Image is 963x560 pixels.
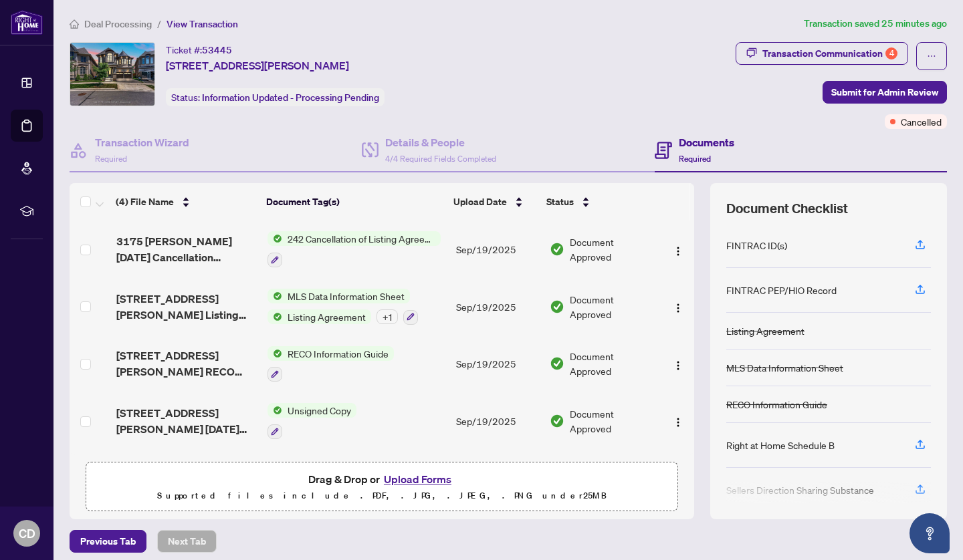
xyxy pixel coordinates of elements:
[267,231,282,246] img: Status Icon
[927,51,936,61] span: ellipsis
[202,92,379,104] span: Information Updated - Processing Pending
[726,238,787,253] div: FINTRAC ID(s)
[267,289,418,325] button: Status IconMLS Data Information SheetStatus IconListing Agreement+1
[116,194,174,209] span: (4) File Name
[823,81,947,104] button: Submit for Admin Review
[550,242,564,257] img: Document Status
[451,392,544,450] td: Sep/19/2025
[261,183,449,221] th: Document Tag(s)
[110,183,261,221] th: (4) File Name
[550,356,564,371] img: Document Status
[11,10,43,35] img: logo
[726,360,843,375] div: MLS Data Information Sheet
[570,235,656,264] span: Document Approved
[385,134,496,150] h4: Details & People
[157,16,161,31] li: /
[546,194,574,209] span: Status
[673,246,683,257] img: Logo
[679,154,711,164] span: Required
[448,183,541,221] th: Upload Date
[667,296,689,317] button: Logo
[667,353,689,374] button: Logo
[909,513,950,553] button: Open asap
[86,462,677,512] span: Drag & Drop orUpload FormsSupported files include .PDF, .JPG, .JPEG, .PNG under25MB
[267,346,282,361] img: Status Icon
[667,410,689,432] button: Logo
[377,309,398,324] div: + 1
[726,438,835,452] div: Right at Home Schedule B
[885,47,897,59] div: 4
[116,291,257,323] span: [STREET_ADDRESS][PERSON_NAME] Listing Agreement [DATE] Sale Listing.pdf
[673,360,683,371] img: Logo
[453,194,507,209] span: Upload Date
[166,88,385,106] div: Status:
[166,57,349,74] span: [STREET_ADDRESS][PERSON_NAME]
[84,18,152,30] span: Deal Processing
[901,114,942,129] span: Cancelled
[282,289,410,303] span: MLS Data Information Sheet
[804,16,947,31] article: Transaction saved 25 minutes ago
[282,309,371,324] span: Listing Agreement
[267,346,394,382] button: Status IconRECO Information Guide
[282,346,394,361] span: RECO Information Guide
[726,397,827,412] div: RECO Information Guide
[673,303,683,313] img: Logo
[308,470,455,488] span: Drag & Drop or
[80,531,136,552] span: Previous Tab
[762,43,897,64] div: Transaction Communication
[451,278,544,335] td: Sep/19/2025
[451,221,544,278] td: Sep/19/2025
[726,323,805,338] div: Listing Agreement
[166,42,232,57] div: Ticket #:
[167,18,238,30] span: View Transaction
[202,44,232,56] span: 53445
[116,233,257,265] span: 3175 [PERSON_NAME] [DATE] Cancellation FINALIZED.pdf
[267,309,282,324] img: Status Icon
[550,414,564,428] img: Document Status
[736,42,908,65] button: Transaction Communication4
[679,134,734,150] h4: Documents
[95,154,127,164] span: Required
[570,406,656,436] span: Document Approved
[550,299,564,314] img: Document Status
[116,405,257,437] span: [STREET_ADDRESS][PERSON_NAME] [DATE] Cancellation.pdf
[541,183,657,221] th: Status
[570,349,656,378] span: Document Approved
[385,154,496,164] span: 4/4 Required Fields Completed
[94,488,669,504] p: Supported files include .PDF, .JPG, .JPEG, .PNG under 25 MB
[70,530,146,553] button: Previous Tab
[673,417,683,428] img: Logo
[19,524,35,543] span: CD
[70,19,79,29] span: home
[726,199,848,218] span: Document Checklist
[726,283,837,297] div: FINTRAC PEP/HIO Record
[116,347,257,380] span: [STREET_ADDRESS][PERSON_NAME] RECO Information Guide.pdf
[667,239,689,260] button: Logo
[95,134,189,150] h4: Transaction Wizard
[282,231,441,246] span: 242 Cancellation of Listing Agreement - Authority to Offer for Sale
[831,82,938,103] span: Submit for Admin Review
[157,530,217,553] button: Next Tab
[70,43,154,106] img: IMG-W12394850_1.jpg
[267,403,356,439] button: Status IconUnsigned Copy
[267,289,282,303] img: Status Icon
[267,231,441,267] button: Status Icon242 Cancellation of Listing Agreement - Authority to Offer for Sale
[380,470,455,488] button: Upload Forms
[267,403,282,418] img: Status Icon
[282,403,356,418] span: Unsigned Copy
[570,292,656,321] span: Document Approved
[451,335,544,393] td: Sep/19/2025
